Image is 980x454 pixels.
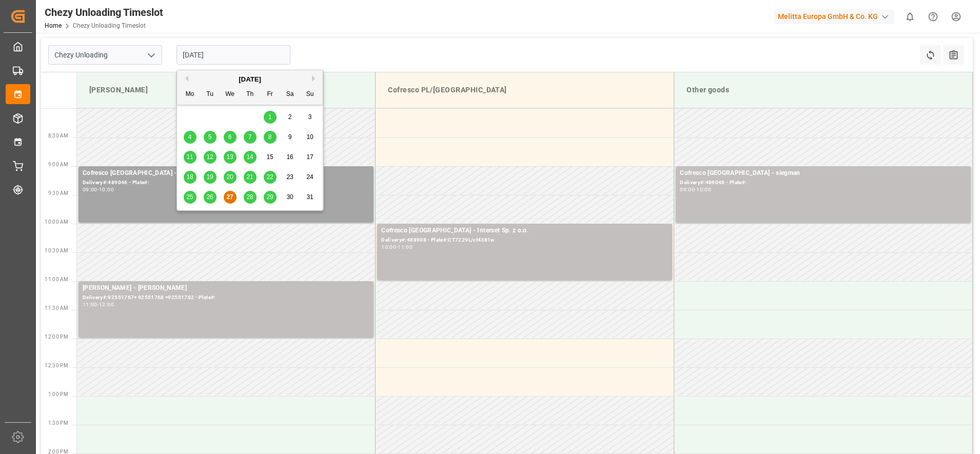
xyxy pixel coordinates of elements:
span: 12:30 PM [45,363,68,368]
div: Choose Monday, August 11th, 2025 [184,151,197,164]
div: Choose Tuesday, August 26th, 2025 [204,191,217,204]
div: Choose Tuesday, August 19th, 2025 [204,171,217,184]
input: DD.MM.YYYY [177,45,290,65]
div: Cofresco [GEOGRAPHIC_DATA] - [83,168,369,179]
div: Choose Monday, August 18th, 2025 [184,171,197,184]
div: - [97,187,99,192]
div: Choose Saturday, August 30th, 2025 [284,191,297,204]
span: 11:30 AM [45,305,68,311]
div: Choose Wednesday, August 20th, 2025 [224,171,237,184]
div: Choose Thursday, August 21st, 2025 [244,171,257,184]
div: [PERSON_NAME] [85,81,367,100]
span: 5 [208,133,212,141]
span: 1:30 PM [48,420,68,426]
div: 12:00 [99,302,114,307]
button: Next Month [312,75,318,82]
div: Cofresco [GEOGRAPHIC_DATA] - siegman [680,168,967,179]
div: 09:00 [83,187,97,192]
span: 11:00 AM [45,277,68,282]
div: 11:00 [398,245,413,249]
div: Delivery#:489048 - Plate#: [680,179,967,187]
div: Choose Friday, August 15th, 2025 [264,151,277,164]
div: [DATE] [177,74,323,85]
span: 7 [248,133,252,141]
button: show 0 new notifications [898,5,922,28]
div: Th [244,88,257,101]
span: 8 [268,133,272,141]
span: 29 [266,193,273,201]
div: 10:00 [696,187,711,192]
div: Choose Sunday, August 31st, 2025 [304,191,317,204]
div: Choose Monday, August 25th, 2025 [184,191,197,204]
span: 9:00 AM [48,162,68,167]
span: 12 [206,153,213,161]
div: Choose Saturday, August 9th, 2025 [284,131,297,144]
div: month 2025-08 [180,107,320,207]
span: 27 [226,193,233,201]
div: Choose Friday, August 29th, 2025 [264,191,277,204]
div: Cofresco [GEOGRAPHIC_DATA] - Interset Sp. z o.o. [381,226,668,236]
span: 10 [306,133,313,141]
div: Cofresco PL/[GEOGRAPHIC_DATA] [384,81,665,100]
span: 10:00 AM [45,219,68,225]
div: Choose Thursday, August 28th, 2025 [244,191,257,204]
div: Tu [204,88,217,101]
div: - [396,245,398,249]
div: Choose Friday, August 1st, 2025 [264,111,277,124]
span: 20 [226,173,233,181]
div: Mo [184,88,197,101]
span: 13 [226,153,233,161]
div: Choose Tuesday, August 5th, 2025 [204,131,217,144]
button: Help Center [922,5,945,28]
span: 10:30 AM [45,248,68,253]
div: 09:00 [680,187,695,192]
button: Previous Month [182,75,188,82]
div: Choose Thursday, August 14th, 2025 [244,151,257,164]
div: Sa [284,88,297,101]
span: 15 [266,153,273,161]
div: Choose Wednesday, August 27th, 2025 [224,191,237,204]
div: Su [304,88,317,101]
span: 6 [228,133,232,141]
span: 1 [268,113,272,121]
span: 4 [188,133,192,141]
span: 26 [206,193,213,201]
a: Home [45,22,62,29]
div: 10:00 [381,245,396,249]
span: 17 [306,153,313,161]
div: Melitta Europa GmbH & Co. KG [774,9,894,24]
div: Choose Wednesday, August 13th, 2025 [224,151,237,164]
span: 3 [308,113,312,121]
div: Choose Friday, August 22nd, 2025 [264,171,277,184]
input: Type to search/select [48,45,162,65]
div: [PERSON_NAME] - [PERSON_NAME] [83,283,369,293]
div: - [695,187,696,192]
span: 9:30 AM [48,190,68,196]
div: - [97,302,99,307]
span: 22 [266,173,273,181]
div: Choose Saturday, August 2nd, 2025 [284,111,297,124]
div: Choose Sunday, August 3rd, 2025 [304,111,317,124]
div: Chezy Unloading Timeslot [45,5,163,20]
span: 12:00 PM [45,334,68,340]
div: Choose Saturday, August 23rd, 2025 [284,171,297,184]
div: Choose Wednesday, August 6th, 2025 [224,131,237,144]
div: Choose Saturday, August 16th, 2025 [284,151,297,164]
div: 10:00 [99,187,114,192]
div: Choose Monday, August 4th, 2025 [184,131,197,144]
div: Other goods [682,81,964,100]
span: 21 [246,173,253,181]
span: 18 [186,173,193,181]
span: 14 [246,153,253,161]
span: 9 [288,133,292,141]
span: 28 [246,193,253,201]
div: Choose Tuesday, August 12th, 2025 [204,151,217,164]
span: 31 [306,193,313,201]
div: Choose Thursday, August 7th, 2025 [244,131,257,144]
button: open menu [143,47,159,63]
div: Delivery#:92551767+ 92551768 +92551782 - Plate#: [83,293,369,302]
div: Choose Friday, August 8th, 2025 [264,131,277,144]
div: Delivery#:488908 - Plate#:CT7229L/ct4381w [381,236,668,245]
div: Fr [264,88,277,101]
button: Melitta Europa GmbH & Co. KG [774,7,898,26]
